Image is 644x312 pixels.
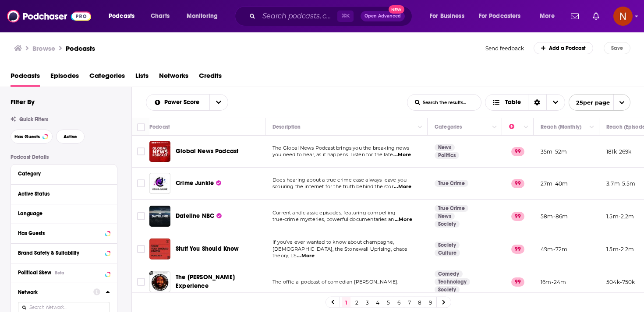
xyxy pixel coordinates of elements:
[209,95,228,110] button: open menu
[89,69,125,87] span: Categories
[56,130,85,144] button: Active
[64,134,77,139] span: Active
[435,278,470,285] a: Technology
[606,278,635,286] p: 504k-750k
[187,10,218,22] span: Monitoring
[272,210,396,216] span: Current and classic episodes, featuring compelling
[606,245,634,253] p: 1.5m-2.2m
[18,270,51,276] span: Political Skew
[435,122,462,132] div: Categories
[272,246,407,259] span: [DEMOGRAPHIC_DATA], the Stonewall Uprising, chaos theory, LS
[394,297,403,308] a: 6
[176,245,239,252] span: Stuff You Should Know
[435,144,455,151] a: News
[18,289,88,295] div: Network
[18,168,110,179] button: Category
[509,122,521,132] div: Power Score
[541,122,581,132] div: Reach (Monthly)
[587,122,597,133] button: Column Actions
[352,297,361,308] a: 2
[415,297,424,308] a: 8
[569,94,630,111] button: open menu
[435,180,468,187] a: True Crime
[66,44,95,53] h1: Podcasts
[534,42,594,54] a: Add a Podcast
[18,250,103,256] div: Brand Safety & Suitability
[430,10,464,22] span: For Business
[137,245,145,253] span: Toggle select row
[363,297,372,308] a: 3
[159,69,188,87] span: Networks
[534,9,566,23] button: open menu
[176,273,235,290] span: The [PERSON_NAME] Experience
[393,151,411,158] span: ...More
[259,9,337,23] input: Search podcasts, credits, & more...
[511,179,524,188] p: 99
[11,98,35,106] h2: Filter By
[361,11,405,21] button: Open AdvancedNew
[521,122,531,133] button: Column Actions
[405,297,414,308] a: 7
[479,10,521,22] span: For Podcasters
[511,147,524,156] p: 99
[199,69,222,87] span: Credits
[149,141,170,162] img: Global News Podcast
[176,147,238,156] a: Global News Podcast
[18,208,110,219] button: Language
[11,154,117,160] p: Podcast Details
[151,10,170,22] span: Charts
[272,151,393,158] span: you need to hear, as it happens. Listen for the late
[176,147,238,155] span: Global News Podcast
[149,122,170,132] div: Podcast
[14,134,40,139] span: Has Guests
[145,9,175,23] a: Charts
[272,122,301,132] div: Description
[146,94,228,111] h2: Choose List sort
[137,278,145,286] span: Toggle select row
[149,173,170,194] img: Crime Junkie
[541,278,566,286] p: 16m-24m
[511,277,524,286] p: 99
[505,99,521,105] span: Table
[149,238,170,259] img: Stuff You Should Know
[389,5,404,14] span: New
[435,286,460,293] a: Society
[18,247,110,258] button: Brand Safety & Suitability
[435,270,463,277] a: Comedy
[135,69,149,87] span: Lists
[137,147,145,155] span: Toggle select row
[176,179,221,188] a: Crime Junkie
[7,8,91,25] img: Podchaser - Follow, Share and Rate Podcasts
[176,212,222,221] a: Dateline NBC
[18,228,110,238] button: Has Guests
[435,152,459,159] a: Politics
[149,206,170,227] img: Dateline NBC
[164,99,202,105] span: Power Score
[55,270,64,276] div: Beta
[606,148,632,155] p: 181k-269k
[103,9,146,23] button: open menu
[11,130,53,144] button: Has Guests
[272,279,398,285] span: The official podcast of comedian [PERSON_NAME].
[18,287,93,298] button: Network
[606,213,634,220] p: 1.5m-2.2m
[613,7,633,26] span: Logged in as AdelNBM
[485,94,565,111] button: Choose View
[373,297,382,308] a: 4
[176,179,214,187] span: Crime Junkie
[11,69,40,87] a: Podcasts
[606,180,636,187] p: 3.7m-5.5m
[483,45,527,52] button: Send feedback
[272,239,394,245] span: If you've ever wanted to know about champagne,
[180,9,229,23] button: open menu
[149,271,170,292] img: The Joe Rogan Experience
[18,267,110,278] button: Political SkewBeta
[567,9,582,24] a: Show notifications dropdown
